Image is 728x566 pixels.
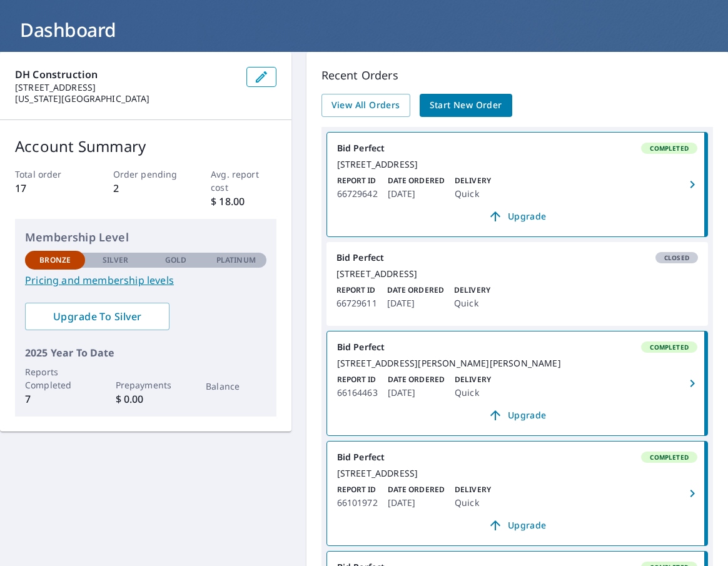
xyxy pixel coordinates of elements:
p: [STREET_ADDRESS] [15,82,236,93]
a: Upgrade To Silver [25,303,169,330]
h1: Dashboard [15,17,713,43]
a: Pricing and membership levels [25,273,266,288]
div: Bid Perfect [336,252,698,263]
p: 2 [113,181,178,196]
p: Reports Completed [25,365,85,392]
span: Start New Order [430,98,502,113]
p: Account Summary [15,135,276,158]
p: Recent Orders [321,67,713,84]
div: Bid Perfect [337,143,697,154]
p: Report ID [337,374,378,385]
div: [STREET_ADDRESS][PERSON_NAME][PERSON_NAME] [337,358,697,369]
span: Upgrade [345,408,690,423]
a: Start New Order [420,94,512,117]
span: Upgrade To Silver [35,310,159,323]
p: Bronze [39,255,71,266]
p: DH Construction [15,67,236,82]
p: Quick [455,186,491,201]
p: $ 0.00 [116,392,176,407]
div: Bid Perfect [337,452,697,463]
div: Bid Perfect [337,341,697,353]
a: Upgrade [337,206,697,226]
a: Bid PerfectCompleted[STREET_ADDRESS]Report ID66101972Date Ordered[DATE]DeliveryQuickUpgrade [327,442,707,545]
p: Delivery [455,175,491,186]
p: [DATE] [387,296,444,311]
p: Balance [206,380,266,393]
p: [DATE] [388,186,445,201]
span: Completed [642,343,696,351]
a: View All Orders [321,94,410,117]
p: Order pending [113,168,178,181]
span: Completed [642,453,696,462]
p: Report ID [337,175,378,186]
span: Upgrade [345,518,690,533]
p: Quick [455,495,491,510]
a: Bid PerfectCompleted[STREET_ADDRESS][PERSON_NAME][PERSON_NAME]Report ID66164463Date Ordered[DATE]... [327,331,707,435]
span: View All Orders [331,98,400,113]
p: Delivery [455,374,491,385]
p: Date Ordered [388,374,445,385]
div: [STREET_ADDRESS] [336,268,698,280]
p: 66729611 [336,296,377,311]
p: Platinum [216,255,256,266]
p: 17 [15,181,80,196]
p: Date Ordered [388,175,445,186]
p: Report ID [337,484,378,495]
p: Silver [103,255,129,266]
div: [STREET_ADDRESS] [337,159,697,170]
p: Gold [165,255,186,266]
p: 2025 Year To Date [25,345,266,360]
p: [DATE] [388,385,445,400]
a: Bid PerfectCompleted[STREET_ADDRESS]Report ID66729642Date Ordered[DATE]DeliveryQuickUpgrade [327,133,707,236]
p: [US_STATE][GEOGRAPHIC_DATA] [15,93,236,104]
p: $ 18.00 [211,194,276,209]
p: Delivery [455,484,491,495]
span: Closed [657,253,697,262]
div: [STREET_ADDRESS] [337,468,697,479]
p: 66101972 [337,495,378,510]
p: Report ID [336,285,377,296]
p: Quick [454,296,490,311]
p: Prepayments [116,378,176,392]
a: Upgrade [337,515,697,535]
a: Bid PerfectClosed[STREET_ADDRESS]Report ID66729611Date Ordered[DATE]DeliveryQuick [326,242,708,326]
p: Avg. report cost [211,168,276,194]
p: Quick [455,385,491,400]
p: Date Ordered [388,484,445,495]
p: 7 [25,392,85,407]
p: Delivery [454,285,490,296]
p: [DATE] [388,495,445,510]
a: Upgrade [337,405,697,425]
p: Date Ordered [387,285,444,296]
span: Upgrade [345,209,690,224]
p: 66729642 [337,186,378,201]
p: Membership Level [25,229,266,246]
span: Completed [642,144,696,153]
p: Total order [15,168,80,181]
p: 66164463 [337,385,378,400]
